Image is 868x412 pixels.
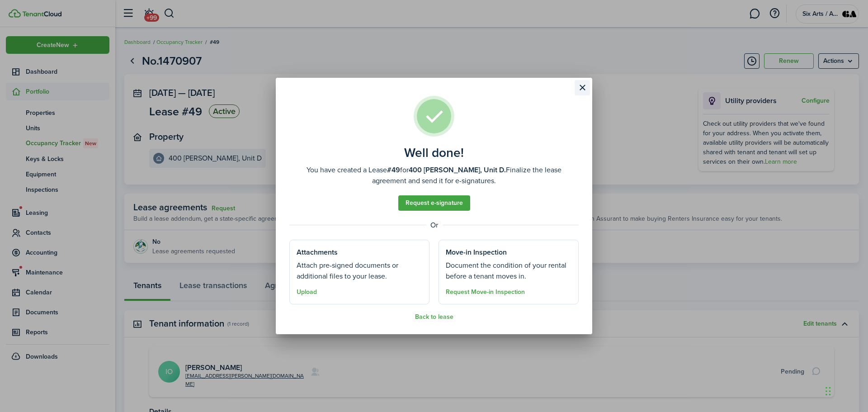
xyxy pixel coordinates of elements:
iframe: Chat Widget [823,369,868,412]
well-done-section-description: Attach pre-signed documents or additional files to your lease. [297,260,422,282]
button: Request Move-in Inspection [446,289,525,296]
button: Back to lease [415,313,453,321]
b: #49 [387,165,400,175]
well-done-section-description: Document the condition of your rental before a tenant moves in. [446,260,571,282]
well-done-description: You have created a Lease for Finalize the lease agreement and send it for e-signatures. [289,165,579,186]
a: Request e-signature [398,195,470,211]
b: 400 [PERSON_NAME], Unit D. [409,165,506,175]
well-done-section-title: Attachments [297,247,338,258]
div: Drag [826,378,831,405]
well-done-section-title: Move-in Inspection [446,247,507,258]
well-done-separator: Or [289,220,579,231]
button: Close modal [575,80,590,95]
well-done-title: Well done! [404,146,464,160]
button: Upload [297,289,317,296]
